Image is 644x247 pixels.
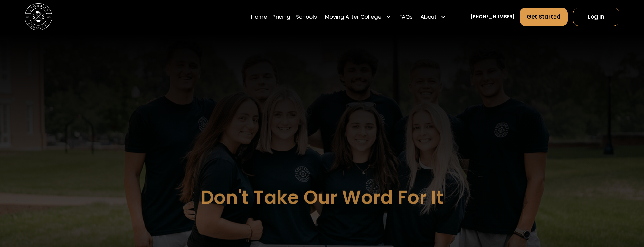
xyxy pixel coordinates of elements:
div: Moving After College [325,13,382,21]
a: Get Started [520,8,568,26]
a: Log In [573,8,619,26]
img: Storage Scholars main logo [25,3,52,30]
a: [PHONE_NUMBER] [470,13,515,20]
div: About [418,7,449,26]
h1: Don't Take Our Word For It [201,187,443,207]
a: Home [251,7,267,26]
div: About [421,13,437,21]
div: Moving After College [322,7,394,26]
a: Schools [296,7,317,26]
a: Pricing [272,7,290,26]
a: FAQs [399,7,412,26]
